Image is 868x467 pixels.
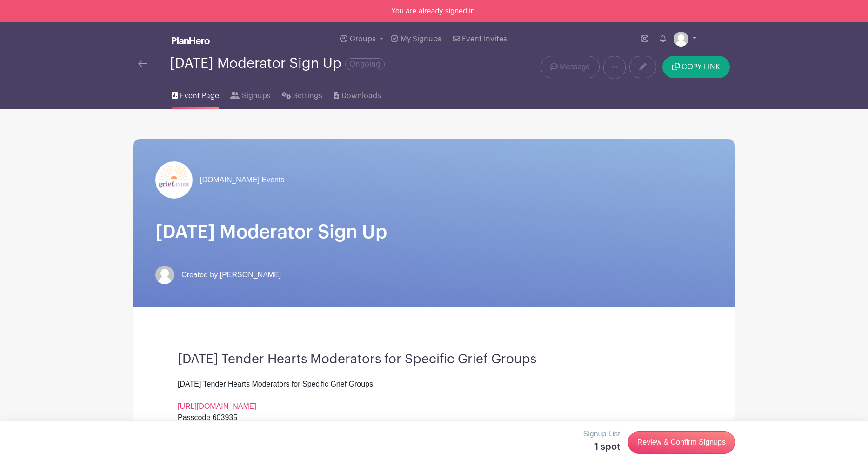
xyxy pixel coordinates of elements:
h1: [DATE] Moderator Sign Up [155,221,713,243]
a: Settings [282,79,322,109]
h3: [DATE] Tender Hearts Moderators for Specific Grief Groups [178,352,690,367]
a: Event Page [172,79,219,109]
img: default-ce2991bfa6775e67f084385cd625a349d9dcbb7a52a09fb2fda1e96e2d18dcdb.png [155,266,174,284]
a: Message [541,56,600,78]
img: back-arrow-29a5d9b10d5bd6ae65dc969a981735edf675c4d7a1fe02e03b50dbd4ba3cdb55.svg [138,60,147,67]
a: Groups [336,22,387,56]
img: logo_white-6c42ec7e38ccf1d336a20a19083b03d10ae64f83f12c07503d8b9e83406b4c7d.svg [172,37,210,44]
p: Signup List [583,428,620,440]
span: Groups [350,35,376,43]
a: [URL][DOMAIN_NAME] [178,402,256,410]
a: Downloads [334,79,381,109]
span: Event Invites [462,35,507,43]
h5: 1 spot [583,441,620,453]
span: My Signups [401,35,441,43]
span: Created by [PERSON_NAME] [181,269,281,280]
a: Event Invites [449,22,511,56]
span: Settings [293,90,322,101]
div: [DATE] Moderator Sign Up [170,56,385,71]
span: Ongoing [345,58,385,70]
span: Message [560,61,590,73]
span: [DOMAIN_NAME] Events [200,174,284,186]
a: My Signups [387,22,445,56]
a: Signups [230,79,270,109]
span: COPY LINK [681,63,720,71]
img: grief-logo-planhero.png [155,161,193,199]
span: Event Page [180,90,219,101]
div: [DATE] Tender Hearts Moderators for Specific Grief Groups Passcode 603935 [178,379,690,423]
span: Downloads [341,90,381,101]
span: Signups [242,90,271,101]
a: Review & Confirm Signups [628,431,735,454]
img: default-ce2991bfa6775e67f084385cd625a349d9dcbb7a52a09fb2fda1e96e2d18dcdb.png [674,32,688,47]
button: COPY LINK [662,56,730,78]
